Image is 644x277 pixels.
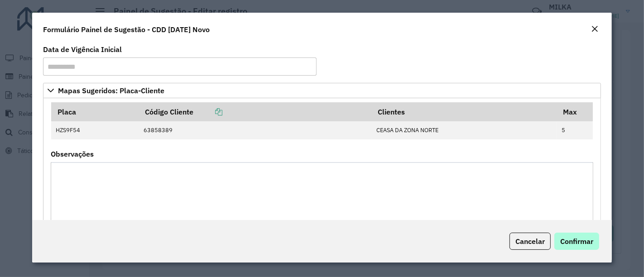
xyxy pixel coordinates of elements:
[515,237,545,246] span: Cancelar
[193,107,222,116] a: Copiar
[51,102,139,121] th: Placa
[509,233,551,250] button: Cancelar
[557,102,593,121] th: Max
[560,237,593,246] span: Confirmar
[43,44,122,55] label: Data de Vigência Inicial
[58,87,164,94] span: Mapas Sugeridos: Placa-Cliente
[554,233,599,250] button: Confirmar
[139,121,372,139] td: 63858389
[43,24,210,35] h4: Formulário Painel de Sugestão - CDD [DATE] Novo
[43,98,601,250] div: Mapas Sugeridos: Placa-Cliente
[43,83,601,98] a: Mapas Sugeridos: Placa-Cliente
[371,121,557,139] td: CEASA DA ZONA NORTE
[51,121,139,139] td: HZS9F54
[51,148,94,159] label: Observações
[557,121,593,139] td: 5
[588,24,601,35] button: Close
[371,102,557,121] th: Clientes
[139,102,372,121] th: Código Cliente
[591,25,598,33] em: Fechar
